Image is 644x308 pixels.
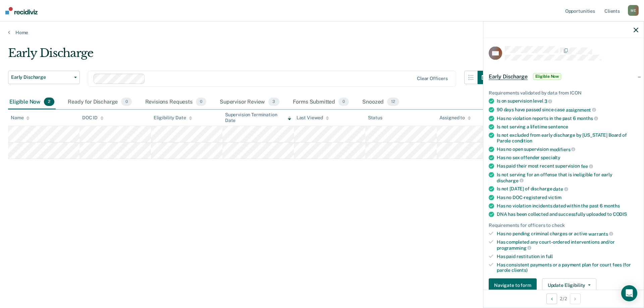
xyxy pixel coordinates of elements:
span: modifiers [550,146,576,152]
button: Update Eligibility [542,279,596,292]
a: Home [8,29,636,36]
div: Has consistent payments or a payment plan for court fees (for parole [497,262,638,273]
span: Early Discharge [489,73,528,80]
span: months [577,116,598,121]
div: Early DischargeEligible Now [483,66,644,87]
div: Is not serving a lifetime [497,124,638,130]
span: Early Discharge [11,74,71,80]
span: 12 [387,98,399,106]
span: warrants [588,231,613,236]
div: Forms Submitted [291,95,351,110]
div: Revisions Requests [144,95,208,110]
div: Eligible Now [8,95,56,110]
div: Name [11,115,30,121]
span: specialty [541,155,560,160]
a: Navigate to form link [489,279,539,292]
span: full [546,253,553,259]
span: condition [512,138,532,143]
div: DOC ID [82,115,104,121]
span: 3 [268,98,279,106]
div: Has no DOC-registered [497,194,638,200]
div: Has no violation reports in the past 6 [497,115,638,121]
span: fee [581,164,593,169]
div: Has no open supervision [497,146,638,152]
div: DNA has been collected and successfully uploaded to [497,211,638,217]
span: clients) [512,267,528,273]
div: Has completed any court-ordered interventions and/or [497,239,638,251]
span: sentence [548,124,568,129]
span: 0 [196,98,206,106]
button: Previous Opportunity [546,293,557,304]
div: Assigned to [439,115,471,121]
div: Status [368,115,382,121]
div: Supervisor Review [218,95,281,110]
span: 0 [121,98,131,106]
span: months [604,203,620,208]
div: Requirements validated by data from ICON [489,90,638,96]
span: programming [497,245,531,250]
div: M E [628,5,639,16]
span: date [553,186,568,192]
div: Snoozed [361,95,400,110]
span: victim [548,194,561,200]
div: Requirements for officers to check [489,222,638,228]
div: Is not excluded from early discharge by [US_STATE] Board of Parole [497,132,638,144]
div: Is on supervision level [497,98,638,104]
button: Navigate to form [489,279,537,292]
span: Eligible Now [533,73,561,80]
div: Is not [DATE] of discharge [497,186,638,192]
span: 3 [544,99,552,104]
div: Has no violation incidents dated within the past 6 [497,203,638,208]
div: Has no pending criminal charges or active [497,231,638,237]
span: CODIS [613,211,627,217]
span: 2 [44,98,54,106]
div: 90 days have passed since case [497,107,638,113]
div: Is not serving for an offense that is ineligible for early [497,172,638,183]
div: Ready for Discharge [66,95,133,110]
div: Clear officers [417,76,448,81]
div: Open Intercom Messenger [621,285,637,301]
button: Next Opportunity [570,293,581,304]
div: Supervision Termination Date [225,112,291,123]
div: Last Viewed [297,115,329,121]
div: Has paid restitution in [497,253,638,259]
div: Has no sex offender [497,155,638,161]
div: Early Discharge [8,46,491,65]
span: assignment [566,107,596,112]
span: discharge [497,178,524,183]
div: 2 / 2 [483,290,644,307]
div: Eligibility Date [154,115,192,121]
img: Recidiviz [5,7,38,14]
div: Has paid their most recent supervision [497,163,638,169]
span: 0 [338,98,349,106]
